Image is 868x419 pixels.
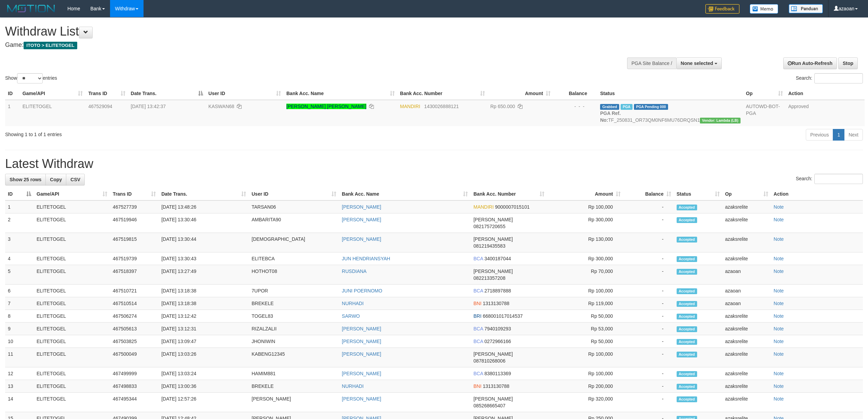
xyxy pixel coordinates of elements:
[743,87,786,100] th: Op: activate to sort column ascending
[674,188,722,200] th: Status: activate to sort column ascending
[547,323,623,335] td: Rp 53,000
[397,87,488,100] th: Bank Acc. Number: activate to sort column ascending
[473,403,505,408] span: Copy 085268665407 to clipboard
[483,383,510,389] span: Copy 1313130788 to clipboard
[110,252,159,265] td: 467519739
[5,73,57,83] label: Show entries
[722,393,771,412] td: azaksrelite
[705,4,740,14] img: Feedback.jpg
[597,100,743,126] td: TF_250831_OR73QM0NF6MU76DRQSN1
[34,252,110,265] td: ELITETOGEL
[249,233,339,252] td: [DEMOGRAPHIC_DATA]
[722,265,771,285] td: azaoan
[774,313,784,319] a: Note
[400,104,420,109] span: MANDIRI
[473,326,483,331] span: BCA
[34,233,110,252] td: ELITETOGEL
[34,265,110,285] td: ELITETOGEL
[844,129,863,141] a: Next
[677,352,697,357] span: Accepted
[473,217,513,222] span: [PERSON_NAME]
[5,265,34,285] td: 5
[159,310,249,323] td: [DATE] 13:12:42
[774,217,784,222] a: Note
[342,339,381,344] a: [PERSON_NAME]
[623,200,674,213] td: -
[677,339,697,345] span: Accepted
[774,288,784,293] a: Note
[206,87,284,100] th: User ID: activate to sort column ascending
[483,301,510,306] span: Copy 1313130788 to clipboard
[471,188,547,200] th: Bank Acc. Number: activate to sort column ascending
[5,157,863,171] h1: Latest Withdraw
[110,310,159,323] td: 467506274
[34,380,110,393] td: ELITETOGEL
[5,335,34,348] td: 10
[159,265,249,285] td: [DATE] 13:27:49
[623,348,674,367] td: -
[473,396,513,402] span: [PERSON_NAME]
[774,396,784,402] a: Note
[623,213,674,233] td: -
[623,265,674,285] td: -
[5,348,34,367] td: 11
[677,396,697,402] span: Accepted
[249,188,339,200] th: User ID: activate to sort column ascending
[339,188,471,200] th: Bank Acc. Name: activate to sort column ascending
[676,57,722,69] button: None selected
[547,335,623,348] td: Rp 50,000
[5,310,34,323] td: 8
[722,323,771,335] td: azaksrelite
[484,326,511,331] span: Copy 7940109293 to clipboard
[623,367,674,380] td: -
[249,285,339,297] td: 7UPOR
[110,297,159,310] td: 467510514
[722,200,771,213] td: azaksrelite
[774,269,784,274] a: Note
[750,4,778,14] img: Button%20Memo.svg
[796,174,863,184] label: Search:
[722,213,771,233] td: azaksrelite
[490,104,515,109] span: Rp 650.000
[623,233,674,252] td: -
[473,383,481,389] span: BNI
[547,297,623,310] td: Rp 119,000
[623,188,674,200] th: Balance: activate to sort column ascending
[249,265,339,285] td: HOTHOT08
[249,310,339,323] td: TOGEL83
[473,301,481,306] span: BNI
[66,174,85,185] a: CSV
[547,213,623,233] td: Rp 300,000
[110,285,159,297] td: 467510721
[159,335,249,348] td: [DATE] 13:09:47
[473,339,483,344] span: BCA
[722,233,771,252] td: azaksrelite
[553,87,597,100] th: Balance
[774,301,784,306] a: Note
[774,204,784,210] a: Note
[20,87,86,100] th: Game/API: activate to sort column ascending
[24,42,77,49] span: ITOTO > ELITETOGEL
[5,233,34,252] td: 3
[473,288,483,293] span: BCA
[722,310,771,323] td: azaksrelite
[473,371,483,376] span: BCA
[159,200,249,213] td: [DATE] 13:48:26
[5,128,356,138] div: Showing 1 to 1 of 1 entries
[159,188,249,200] th: Date Trans.: activate to sort column ascending
[17,73,43,83] select: Showentries
[547,348,623,367] td: Rp 100,000
[774,383,784,389] a: Note
[623,393,674,412] td: -
[484,256,511,261] span: Copy 3400187044 to clipboard
[110,367,159,380] td: 467499999
[342,217,381,222] a: [PERSON_NAME]
[722,252,771,265] td: azaksrelite
[473,313,481,319] span: BRI
[110,213,159,233] td: 467519946
[5,252,34,265] td: 4
[473,351,513,357] span: [PERSON_NAME]
[70,177,80,182] span: CSV
[623,380,674,393] td: -
[677,288,697,294] span: Accepted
